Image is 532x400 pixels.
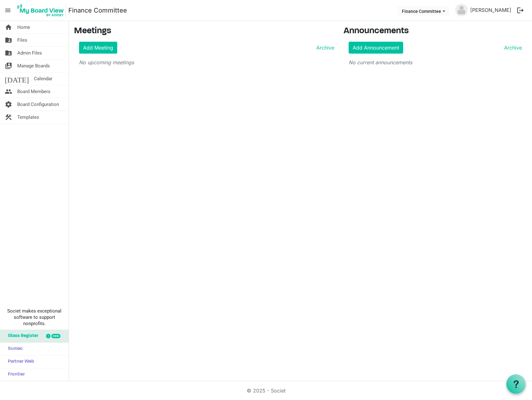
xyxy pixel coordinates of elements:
span: construction [5,111,12,124]
span: Calendar [34,72,52,85]
h3: Announcements [344,26,527,37]
span: settings [5,98,12,111]
p: No upcoming meetings [79,59,334,66]
span: Glass Register [5,330,38,342]
h3: Meetings [74,26,334,37]
span: folder_shared [5,34,12,46]
span: Board Configuration [17,98,59,111]
span: Templates [17,111,39,124]
img: no-profile-picture.svg [455,4,468,16]
span: Societ makes exceptional software to support nonprofits. [3,308,66,327]
button: logout [514,4,527,17]
span: switch_account [5,60,12,72]
span: folder_shared [5,47,12,59]
button: Finance Committee dropdownbutton [398,7,449,15]
a: © 2025 - Societ [247,387,286,394]
span: Sumac [5,343,23,355]
span: Admin Files [17,47,42,59]
a: Archive [314,44,334,51]
span: Files [17,34,27,46]
img: My Board View Logo [15,3,66,18]
span: home [5,21,12,34]
span: people [5,85,12,98]
span: Board Members [17,85,50,98]
span: [DATE] [5,72,29,85]
a: My Board View Logo [15,3,68,18]
div: new [51,334,61,338]
p: No current announcements [349,59,522,66]
span: Frontier [5,368,25,381]
a: Archive [502,44,522,51]
a: Finance Committee [68,4,127,17]
a: Add Meeting [79,42,117,54]
a: [PERSON_NAME] [468,4,514,16]
span: Partner Web [5,355,34,368]
span: Manage Boards [17,60,50,72]
a: Add Announcement [349,42,403,54]
span: Home [17,21,30,34]
span: menu [2,4,14,16]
